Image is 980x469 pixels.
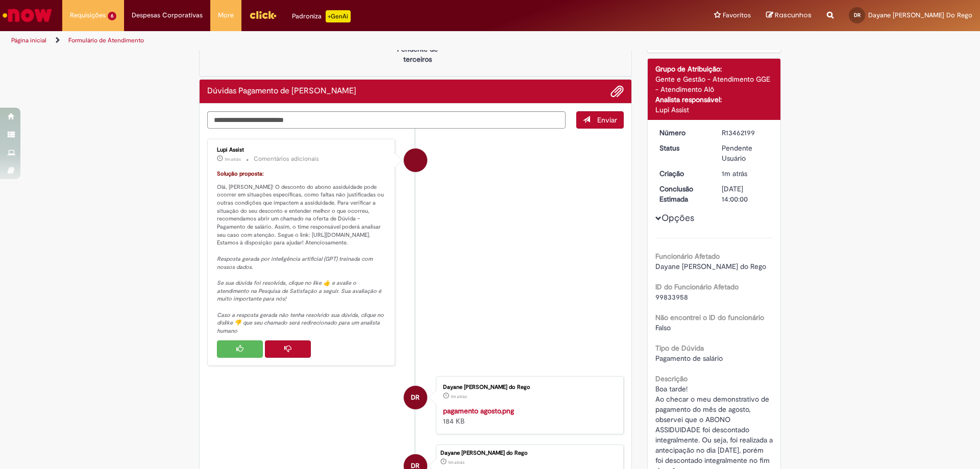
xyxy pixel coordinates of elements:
[217,255,385,335] em: Resposta gerada por inteligência artificial (GPT) treinada com nossos dados. Se sua dúvida foi re...
[217,170,264,178] font: Solução proposta:
[655,374,688,383] b: Descrição
[655,323,671,332] span: Falso
[655,252,720,261] b: Funcionário Afetado
[854,12,861,18] span: DR
[292,10,351,22] div: Padroniza
[652,184,715,204] dt: Conclusão Estimada
[404,386,427,409] div: Dayane Pedrosa Luis Barbosa do Rego
[722,169,747,178] span: 1m atrás
[225,156,241,162] span: 1m atrás
[443,384,613,390] div: Dayane [PERSON_NAME] do Rego
[8,31,646,50] ul: Trilhas de página
[610,85,624,98] button: Adicionar anexos
[655,64,773,74] div: Grupo de Atribuição:
[249,7,277,22] img: click_logo_yellow_360x200.png
[393,44,442,64] p: Pendente de terceiros
[218,10,234,20] span: More
[326,10,351,22] p: +GenAi
[108,12,116,20] span: 6
[655,343,704,353] b: Tipo de Dúvida
[217,170,387,335] p: Olá, [PERSON_NAME]! O desconto do abono assiduidade pode ocorrer em situações específicas, como f...
[448,459,464,465] span: 1m atrás
[655,292,688,302] span: 99833958
[451,393,467,400] span: 1m atrás
[775,10,812,20] span: Rascunhos
[655,282,739,291] b: ID do Funcionário Afetado
[652,143,715,153] dt: Status
[132,10,203,20] span: Despesas Corporativas
[722,169,747,178] time: 29/08/2025 12:32:46
[655,262,766,271] span: Dayane [PERSON_NAME] do Rego
[225,156,241,162] time: 29/08/2025 12:32:55
[655,94,773,105] div: Analista responsável:
[451,393,467,400] time: 29/08/2025 12:32:29
[722,168,769,179] div: 29/08/2025 12:32:46
[655,313,764,322] b: Não encontrei o ID do funcionário
[766,11,812,20] a: Rascunhos
[655,354,723,363] span: Pagamento de salário
[207,111,566,129] textarea: Digite sua mensagem aqui...
[440,450,618,456] div: Dayane [PERSON_NAME] do Rego
[655,105,773,115] div: Lupi Assist
[597,115,617,125] span: Enviar
[868,11,972,19] span: Dayane [PERSON_NAME] Do Rego
[448,459,464,465] time: 29/08/2025 12:32:46
[652,168,715,179] dt: Criação
[207,87,356,96] h2: Dúvidas Pagamento de Salário Histórico de tíquete
[722,143,769,163] div: Pendente Usuário
[254,155,319,163] small: Comentários adicionais
[404,149,427,172] div: Lupi Assist
[722,128,769,138] div: R13462199
[576,111,624,129] button: Enviar
[70,10,106,20] span: Requisições
[68,36,144,44] a: Formulário de Atendimento
[11,36,46,44] a: Página inicial
[217,147,387,153] div: Lupi Assist
[655,74,773,94] div: Gente e Gestão - Atendimento GGE - Atendimento Alô
[1,5,54,26] img: ServiceNow
[652,128,715,138] dt: Número
[443,406,514,415] a: pagamento agosto.png
[723,10,751,20] span: Favoritos
[411,385,420,410] span: DR
[443,406,613,426] div: 184 KB
[722,184,769,204] div: [DATE] 14:00:00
